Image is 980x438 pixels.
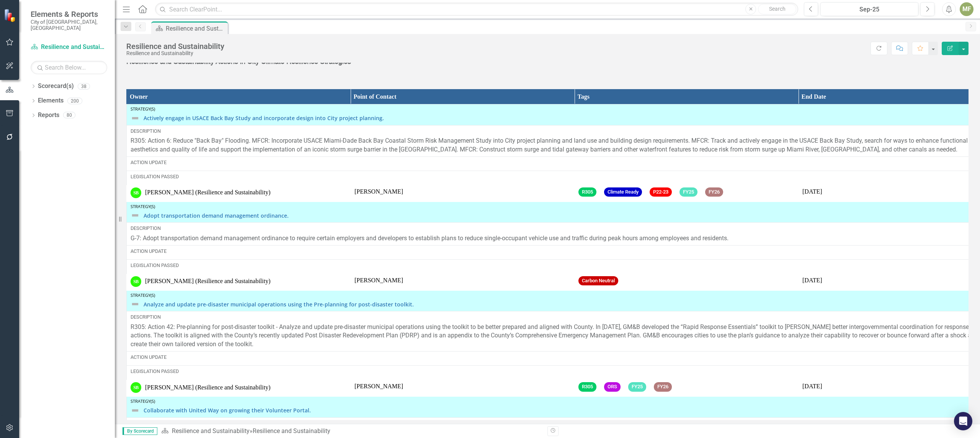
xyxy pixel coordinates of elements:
[131,234,728,242] span: G-7: Adopt transportation demand management ordinance to require certain employers and developers...
[769,6,786,12] span: Search
[802,383,822,389] span: [DATE]
[650,187,672,197] span: P22-23
[820,2,918,16] button: Sep-25
[38,96,64,105] a: Elements
[31,43,107,52] a: Resilience and Sustainability
[4,9,17,22] img: ClearPoint Strategy
[31,19,107,31] small: City of [GEOGRAPHIC_DATA], [GEOGRAPHIC_DATA]
[63,112,75,119] div: 80
[122,427,157,435] span: By Scorecard
[131,187,141,198] div: SB
[131,276,141,287] div: SB
[679,187,697,197] span: FY25
[604,187,642,197] span: Climate Ready
[127,185,351,202] td: Double-Click to Edit
[954,412,972,430] div: Open Intercom Messenger
[38,82,74,91] a: Scorecard(s)
[67,98,82,104] div: 200
[131,382,141,393] div: SB
[705,187,723,197] span: FY26
[253,427,330,435] div: Resilience and Sustainability
[654,382,672,392] span: FY26
[126,42,224,50] div: Resilience and Sustainability
[575,185,799,202] td: Double-Click to Edit
[575,274,799,290] td: Double-Click to Edit
[78,83,90,90] div: 38
[145,277,271,286] div: [PERSON_NAME] (Resilience and Sustainability)
[575,380,799,397] td: Double-Click to Edit
[145,188,271,197] div: [PERSON_NAME] (Resilience and Sustainability)
[578,276,618,286] span: Carbon Neutral
[31,61,107,74] input: Search Below...
[354,277,403,283] span: [PERSON_NAME]
[172,427,250,435] a: Resilience and Sustainability
[354,188,403,195] span: [PERSON_NAME]
[351,185,575,202] td: Double-Click to Edit
[351,380,575,397] td: Double-Click to Edit
[131,406,140,415] img: Not Defined
[351,274,575,290] td: Double-Click to Edit
[354,383,403,389] span: [PERSON_NAME]
[960,2,973,16] button: MF
[127,274,351,290] td: Double-Click to Edit
[166,24,226,33] div: Resilience and Sustainability
[127,380,351,397] td: Double-Click to Edit
[823,5,916,14] div: Sep-25
[38,111,59,120] a: Reports
[155,3,798,16] input: Search ClearPoint...
[758,4,796,15] button: Search
[578,187,596,197] span: R305
[628,382,646,392] span: FY25
[145,383,271,392] div: [PERSON_NAME] (Resilience and Sustainability)
[131,114,140,123] img: Not Defined
[126,50,224,56] div: Resilience and Sustainability
[578,382,596,392] span: R305
[126,59,351,65] strong: Resilience and Sustainability Actions in City Climate Resilience Strategies
[604,382,621,392] span: ORS
[161,427,542,436] div: »
[802,277,822,283] span: [DATE]
[131,211,140,220] img: Not Defined
[802,188,822,195] span: [DATE]
[131,300,140,309] img: Not Defined
[31,10,107,19] span: Elements & Reports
